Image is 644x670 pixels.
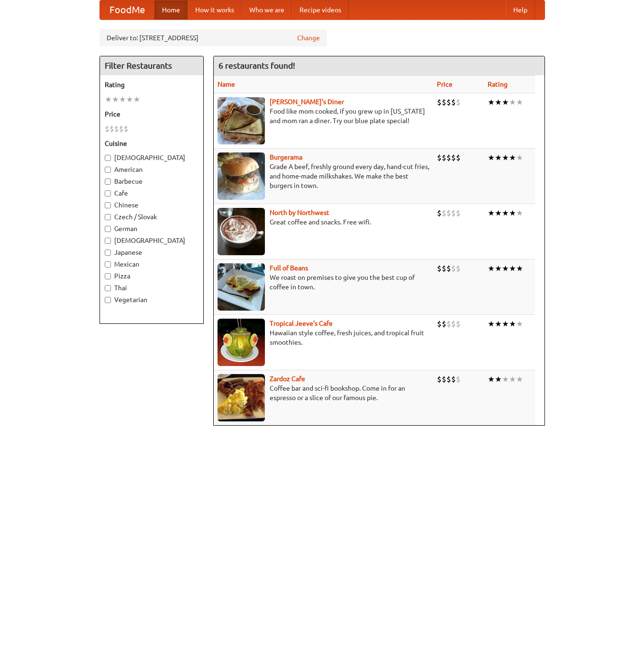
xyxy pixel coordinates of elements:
[242,0,292,19] a: Who we are
[442,374,446,384] li: $
[446,319,451,329] li: $
[188,0,242,19] a: How it works
[218,107,429,125] p: Food like mom cooked, if you grew up in [US_STATE] and mom ran a diner. Try our blue plate special!
[442,208,446,218] li: $
[446,208,451,218] li: $
[270,98,344,106] b: [PERSON_NAME]'s Diner
[218,273,429,292] p: We roast on premises to give you the best cup of coffee in town.
[516,319,523,329] li: ★
[105,94,112,105] li: ★
[100,29,327,46] div: Deliver to: [STREET_ADDRESS]
[105,124,109,134] li: $
[509,319,516,329] li: ★
[124,124,128,134] li: $
[105,248,199,257] label: Japanese
[437,319,442,329] li: $
[516,374,523,384] li: ★
[105,283,199,293] label: Thai
[502,97,509,107] li: ★
[105,236,199,245] label: [DEMOGRAPHIC_DATA]
[292,0,349,19] a: Recipe videos
[456,374,461,384] li: $
[442,97,446,107] li: $
[105,139,199,148] h5: Cuisine
[105,202,111,208] input: Chinese
[509,97,516,107] li: ★
[509,208,516,218] li: ★
[442,319,446,329] li: $
[451,208,456,218] li: $
[133,94,140,105] li: ★
[105,188,199,198] label: Cafe
[119,94,126,105] li: ★
[451,319,456,329] li: $
[218,80,235,88] a: Name
[270,209,329,216] a: North by Northwest
[105,273,111,279] input: Pizza
[270,264,308,272] a: Full of Beans
[456,263,461,274] li: $
[218,61,295,70] ng-pluralize: 6 restaurants found!
[105,109,199,119] h5: Price
[105,295,199,304] label: Vegetarian
[495,319,502,329] li: ★
[105,285,111,291] input: Thai
[446,374,451,384] li: $
[488,263,495,274] li: ★
[495,263,502,274] li: ★
[109,124,114,134] li: $
[105,271,199,281] label: Pizza
[105,259,199,269] label: Mexican
[119,124,124,134] li: $
[502,319,509,329] li: ★
[297,33,320,43] a: Change
[437,374,442,384] li: $
[446,152,451,163] li: $
[509,152,516,163] li: ★
[502,152,509,163] li: ★
[105,167,111,173] input: American
[456,319,461,329] li: $
[270,375,305,383] a: Zardoz Cafe
[488,374,495,384] li: ★
[509,374,516,384] li: ★
[218,384,429,402] p: Coffee bar and sci-fi bookshop. Come in for an espresso or a slice of our famous pie.
[105,212,199,222] label: Czech / Slovak
[105,238,111,244] input: [DEMOGRAPHIC_DATA]
[516,263,523,274] li: ★
[112,94,119,105] li: ★
[218,319,265,366] img: jeeves.jpg
[105,190,111,197] input: Cafe
[451,97,456,107] li: $
[105,214,111,220] input: Czech / Slovak
[105,297,111,303] input: Vegetarian
[105,200,199,210] label: Chinese
[218,152,265,200] img: burgerama.jpg
[437,97,442,107] li: $
[488,152,495,163] li: ★
[270,153,302,161] b: Burgerama
[488,319,495,329] li: ★
[218,328,429,347] p: Hawaiian style coffee, fresh juices, and tropical fruit smoothies.
[456,152,461,163] li: $
[488,97,495,107] li: ★
[105,80,199,89] h5: Rating
[218,263,265,311] img: beans.jpg
[502,208,509,218] li: ★
[114,124,119,134] li: $
[446,97,451,107] li: $
[495,374,502,384] li: ★
[218,208,265,255] img: north.jpg
[105,261,111,268] input: Mexican
[506,0,535,19] a: Help
[502,374,509,384] li: ★
[456,97,461,107] li: $
[126,94,133,105] li: ★
[442,263,446,274] li: $
[218,97,265,144] img: sallys.jpg
[437,152,442,163] li: $
[495,208,502,218] li: ★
